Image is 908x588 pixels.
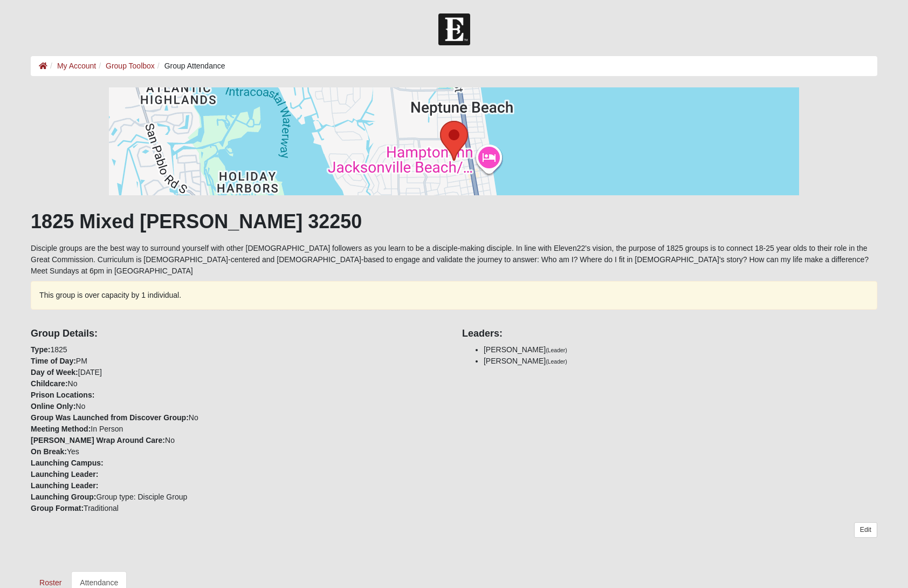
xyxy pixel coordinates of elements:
div: This group is over capacity by 1 individual. [31,281,877,310]
h4: Leaders: [462,328,877,340]
a: Group Toolbox [106,61,155,70]
strong: Launching Campus: [31,459,104,467]
strong: [PERSON_NAME] Wrap Around Care: [31,436,165,445]
li: [PERSON_NAME] [484,355,877,367]
li: Group Attendance [155,60,225,72]
strong: Time of Day: [31,357,76,365]
strong: Launching Leader: [31,481,98,490]
a: Edit [854,522,877,538]
strong: Meeting Method: [31,425,91,433]
a: My Account [57,61,96,70]
small: (Leader) [546,347,567,353]
strong: Group Format: [31,504,84,512]
div: 1825 PM [DATE] No No No In Person No Yes Group type: Disciple Group Traditional [23,320,454,514]
strong: Launching Group: [31,493,96,501]
small: (Leader) [546,358,567,365]
h1: 1825 Mixed [PERSON_NAME] 32250 [31,210,877,233]
strong: Prison Locations: [31,391,94,399]
li: [PERSON_NAME] [484,344,877,355]
h4: Group Details: [31,328,446,340]
strong: Type: [31,345,50,354]
strong: Launching Leader: [31,470,98,478]
strong: Childcare: [31,379,67,388]
strong: Online Only: [31,402,75,411]
strong: Group Was Launched from Discover Group: [31,413,189,422]
strong: Day of Week: [31,368,78,377]
img: Church of Eleven22 Logo [438,13,470,45]
strong: On Break: [31,447,67,456]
